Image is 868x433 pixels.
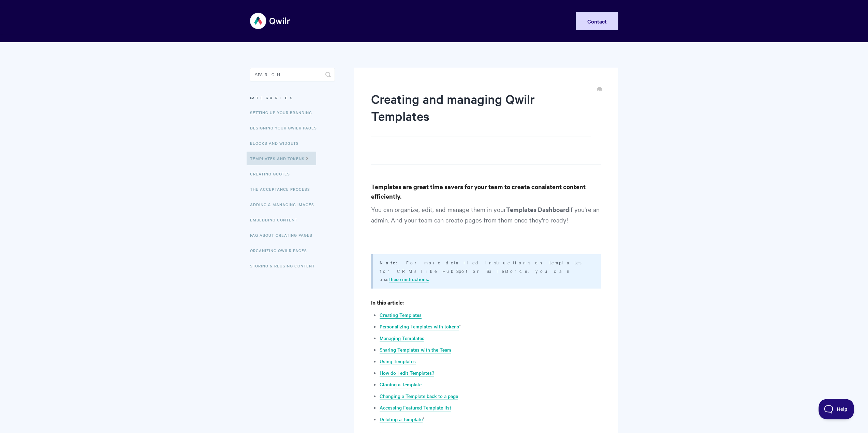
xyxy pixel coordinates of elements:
[250,8,291,34] img: Qwilr Help Center
[250,244,312,257] a: Organizing Qwilr Pages
[389,276,429,283] a: these instructions.
[380,346,451,354] a: Sharing Templates with the Team
[250,136,304,150] a: Blocks and Widgets
[819,399,854,419] iframe: Toggle Customer Support
[576,12,618,30] a: Contact
[380,258,592,283] p: : For more detailed instructions on templates for CRMs like HubSpot or Salesforce, you can use
[380,416,423,423] a: Deleting a Template
[250,198,319,211] a: Adding & Managing Images
[250,92,335,104] h3: Categories
[371,90,590,137] h1: Creating and managing Qwilr Templates
[371,204,601,237] p: You can organize, edit, and manage them in your if you're an admin. And your team can create page...
[250,213,303,227] a: Embedding Content
[380,404,451,412] a: Accessing Featured Template list
[380,369,434,377] a: How do I edit Templates?
[250,106,317,119] a: Setting up your Branding
[371,298,404,306] strong: In this article:
[380,392,458,400] a: Changing a Template back to a page
[380,311,422,319] a: Creating Templates
[250,121,322,135] a: Designing Your Qwilr Pages
[597,86,602,94] a: Print this Article
[371,182,601,201] h3: Templates are great time savers for your team to create consistent content efficiently.
[250,228,318,242] a: FAQ About Creating Pages
[380,259,396,266] b: Note
[250,182,315,196] a: The Acceptance Process
[250,68,335,81] input: Search
[380,323,459,330] a: Personalizing Templates with tokens
[506,205,569,214] strong: Templates Dashboard
[247,152,316,165] a: Templates and Tokens
[380,381,422,388] a: Cloning a Template
[380,335,424,342] a: Managing Templates
[380,358,416,365] a: Using Templates
[250,259,320,273] a: Storing & Reusing Content
[250,167,295,181] a: Creating Quotes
